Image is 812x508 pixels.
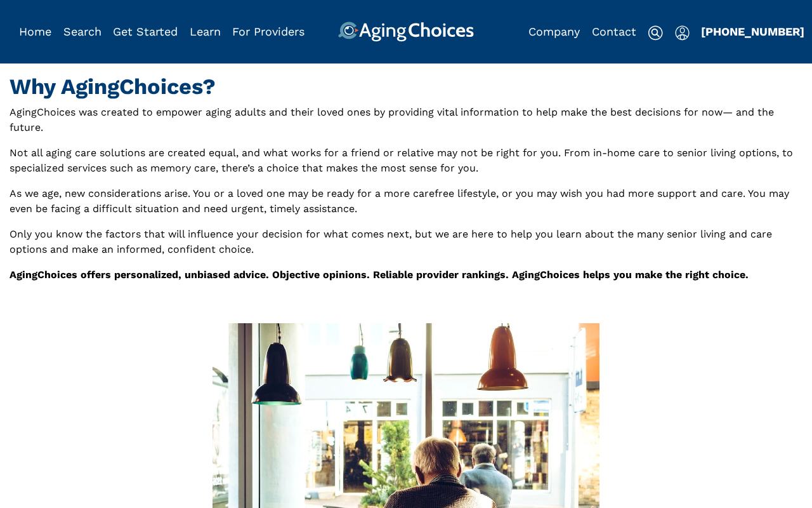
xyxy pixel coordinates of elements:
strong: AgingChoices offers personalized, unbiased advice. Objective opinions. Reliable provider rankings... [10,269,749,281]
a: Get Started [113,25,178,38]
div: Popover trigger [63,22,101,42]
a: Learn [190,25,221,38]
h1: Why AgingChoices? [10,74,802,100]
img: AgingChoices [338,22,474,42]
a: Company [528,25,580,38]
p: Not all aging care solutions are created equal, and what works for a friend or relative may not b... [10,145,802,176]
a: Home [19,25,51,38]
a: Contact [592,25,636,38]
p: Only you know the factors that will influence your decision for what comes next, but we are here ... [10,227,802,257]
a: [PHONE_NUMBER] [701,25,804,38]
a: Search [63,25,101,38]
div: Popover trigger [675,22,690,42]
img: user-icon.svg [675,25,690,41]
p: As we age, new considerations arise. You or a loved one may be ready for a more carefree lifestyl... [10,186,802,217]
p: AgingChoices was created to empower aging adults and their loved ones by providing vital informat... [10,105,802,135]
a: For Providers [232,25,304,38]
img: search-icon.svg [648,25,663,41]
